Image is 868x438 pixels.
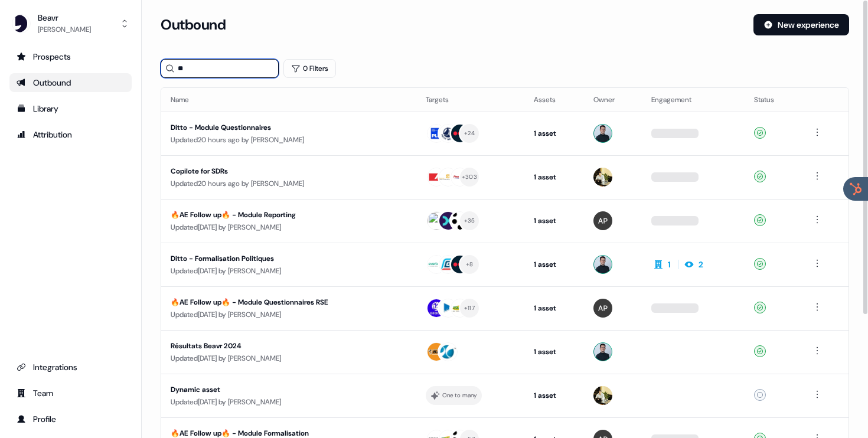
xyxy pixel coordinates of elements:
div: One to many [442,390,477,401]
div: Attribution [17,129,125,140]
div: 🔥AE Follow up🔥 - Module Questionnaires RSE [171,296,388,308]
div: 2 [699,259,703,270]
a: Go to team [9,384,132,403]
div: + 8 [466,259,474,270]
div: + 303 [462,172,477,182]
img: Alexis [593,211,612,230]
a: Go to prospects [9,47,132,66]
img: Armand [593,386,612,405]
div: 🔥AE Follow up🔥 - Module Reporting [171,209,388,221]
div: Outbound [17,77,125,89]
div: Ditto - Formalisation Politiques [171,253,388,264]
a: Go to integrations [9,358,132,377]
a: Go to attribution [9,125,132,144]
div: Updated [DATE] by [PERSON_NAME] [171,309,407,321]
button: 0 Filters [283,59,336,78]
div: + 24 [464,128,475,139]
div: 1 asset [534,259,575,270]
div: + 35 [464,215,475,226]
div: 1 [668,259,671,270]
div: [PERSON_NAME] [38,24,91,35]
img: Ugo [593,255,612,274]
div: 1 asset [534,128,575,139]
th: Status [745,88,801,112]
div: 1 asset [534,171,575,183]
div: + 117 [464,303,475,313]
a: Go to profile [9,410,132,429]
div: Ditto - Module Questionnaires [171,122,388,133]
div: Updated 20 hours ago by [PERSON_NAME] [171,134,407,146]
div: Updated [DATE] by [PERSON_NAME] [171,265,407,277]
th: Assets [524,88,584,112]
div: Prospects [17,51,125,63]
div: Résultats Beavr 2024 [171,340,388,352]
img: Ugo [593,342,612,361]
div: 1 asset [534,302,575,314]
div: 1 asset [534,390,575,401]
img: Armand [593,168,612,187]
a: Go to outbound experience [9,73,132,92]
th: Targets [416,88,524,112]
div: Updated 20 hours ago by [PERSON_NAME] [171,178,407,189]
div: Dynamic asset [171,384,388,395]
div: Team [17,387,125,399]
a: Go to templates [9,99,132,118]
button: New experience [753,14,849,35]
th: Owner [584,88,642,112]
div: Library [17,103,125,115]
button: Beavr[PERSON_NAME] [9,9,132,38]
th: Name [161,88,416,112]
img: Alexis [593,299,612,318]
div: Updated [DATE] by [PERSON_NAME] [171,352,407,364]
div: Updated [DATE] by [PERSON_NAME] [171,396,407,408]
h3: Outbound [161,16,226,34]
th: Engagement [642,88,744,112]
div: Updated [DATE] by [PERSON_NAME] [171,221,407,233]
div: Copilote for SDRs [171,165,388,177]
img: Ugo [593,124,612,143]
div: Integrations [17,361,125,373]
div: 1 asset [534,215,575,227]
div: Profile [17,413,125,425]
div: Beavr [38,12,91,24]
div: 1 asset [534,346,575,358]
